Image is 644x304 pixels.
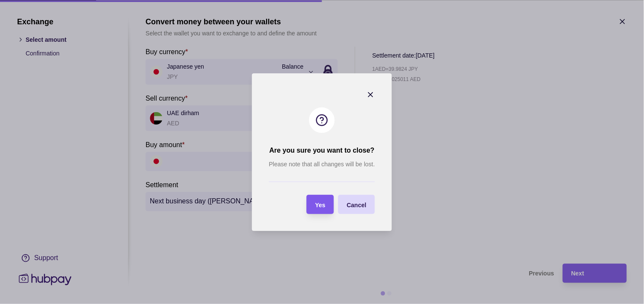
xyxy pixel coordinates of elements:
button: Yes [307,195,334,214]
span: Cancel [347,201,366,208]
button: Cancel [338,195,375,214]
p: Please note that all changes will be lost. [269,159,375,169]
span: Yes [315,201,325,208]
h2: Are you sure you want to close? [269,146,375,155]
